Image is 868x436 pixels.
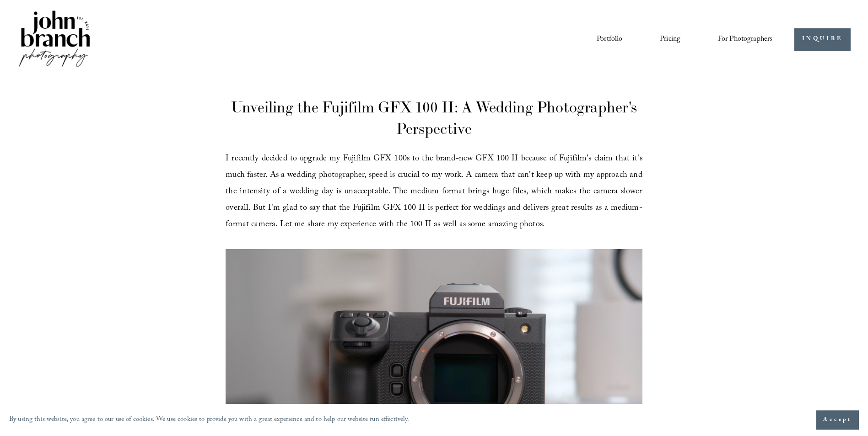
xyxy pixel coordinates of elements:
[597,32,622,47] a: Portfolio
[226,96,642,139] h1: Unveiling the Fujifilm GFX 100 II: A Wedding Photographer's Perspective
[660,32,680,47] a: Pricing
[823,415,852,425] span: Accept
[9,414,410,427] p: By using this website, you agree to our use of cookies. We use cookies to provide you with a grea...
[17,9,92,70] img: John Branch IV Photography
[226,152,642,232] span: I recently decided to upgrade my Fujifilm GFX 100s to the brand-new GFX 100 II because of Fujifil...
[794,28,851,51] a: INQUIRE
[816,410,859,430] button: Accept
[718,32,773,47] span: For Photographers
[718,32,773,47] a: folder dropdown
